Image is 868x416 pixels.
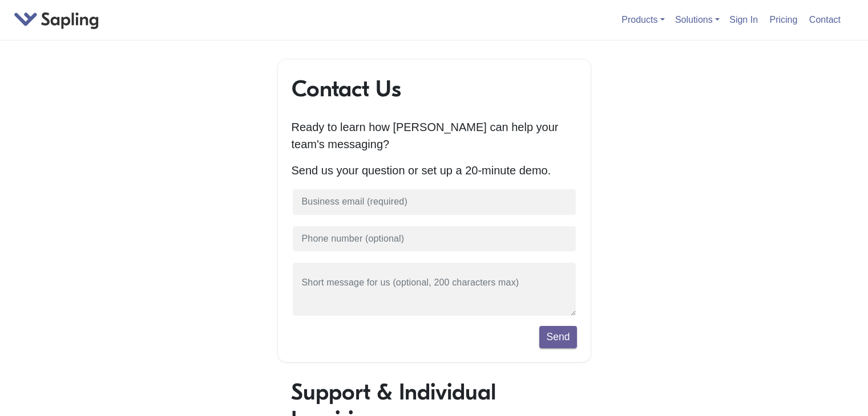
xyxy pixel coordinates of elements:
input: Phone number (optional) [292,225,577,253]
p: Ready to learn how [PERSON_NAME] can help your team's messaging? [292,119,577,153]
p: Send us your question or set up a 20-minute demo. [292,162,577,179]
a: Products [621,15,664,25]
input: Business email (required) [292,188,577,216]
a: Solutions [675,15,720,25]
h1: Contact Us [292,75,577,103]
a: Sign In [725,10,762,29]
button: Send [539,326,576,348]
a: Pricing [765,10,802,29]
a: Contact [805,10,845,29]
